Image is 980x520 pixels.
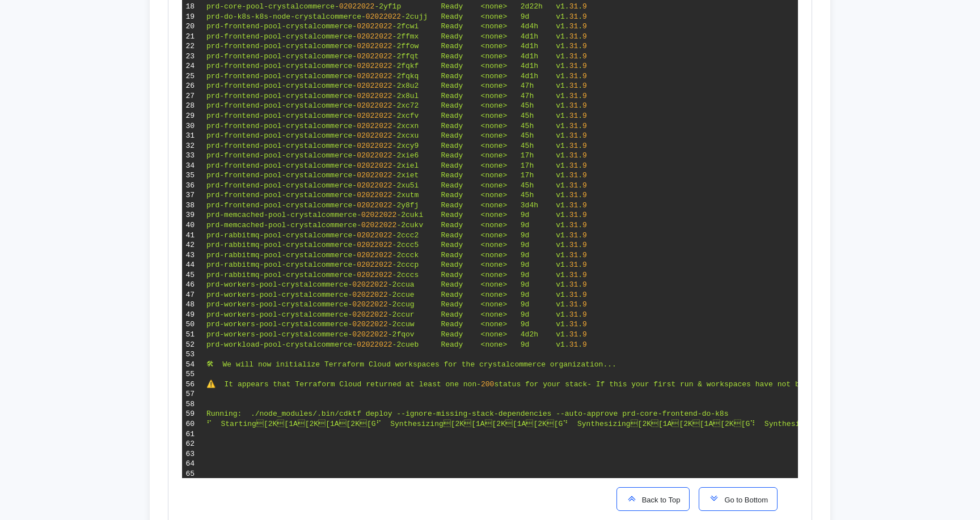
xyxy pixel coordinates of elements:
[357,122,392,130] span: 02022022
[206,211,361,219] span: prd-memcached-pool-crystalcommerce-
[582,201,587,210] span: 9
[392,122,569,130] span: -2xcxn Ready <none> 45h v1.
[392,181,569,190] span: -2xu5i Ready <none> 45h v1.
[186,101,199,111] div: 28
[578,181,582,190] span: .
[582,151,587,160] span: 9
[582,340,587,349] span: 9
[569,280,578,289] span: 31
[206,271,357,279] span: prd-rabbitmq-pool-crystalcommerce-
[357,261,392,269] span: 02022022
[401,12,569,21] span: -2cujj Ready <none> 9d v1.
[578,22,582,31] span: .
[626,493,637,504] img: scroll-to-icon.svg
[206,32,357,41] span: prd-frontend-pool-crystalcommerce-
[206,2,339,11] span: prd-core-pool-crystalcommerce-
[352,280,387,289] span: 02022022
[582,142,587,150] span: 9
[206,221,361,229] span: prd-memcached-pool-crystalcommerce-
[352,300,387,309] span: 02022022
[578,231,582,240] span: .
[569,122,578,130] span: 31
[186,12,199,22] div: 19
[708,493,720,504] img: scroll-to-icon.svg
[392,261,569,269] span: -2cccp Ready <none> 9d v1.
[186,380,199,390] div: 56
[578,300,582,309] span: .
[392,112,569,120] span: -2xcfv Ready <none> 45h v1.
[582,191,587,199] span: 9
[357,92,392,100] span: 02022022
[186,91,199,101] div: 27
[357,251,392,259] span: 02022022
[392,231,569,240] span: -2ccc2 Ready <none> 9d v1.
[357,101,392,110] span: 02022022
[361,211,396,219] span: 02022022
[569,221,578,229] span: 31
[206,340,357,349] span: prd-workload-pool-crystalcommerce-
[206,420,256,428] span: ⠋ Starting
[206,52,357,61] span: prd-frontend-pool-crystalcommerce-
[366,12,401,21] span: 02022022
[443,420,563,428] span: [2K[1A[2K[1A[2K[G
[357,52,392,61] span: 02022022
[582,221,587,229] span: 9
[357,201,392,210] span: 02022022
[569,171,578,180] span: 31
[582,101,587,110] span: 9
[357,22,392,31] span: 02022022
[264,420,376,428] span: [2K[1A[2K[1A[2K[G
[396,221,569,229] span: -2cukv Ready <none> 9d v1.
[392,22,569,31] span: -2fcwi Ready <none> 4d4h v1.
[392,82,569,90] span: -2x8u2 Ready <none> 47h v1.
[578,211,582,219] span: .
[352,310,387,319] span: 02022022
[206,330,352,339] span: prd-workers-pool-crystalcommerce-
[357,42,392,50] span: 02022022
[392,142,569,150] span: -2xcy9 Ready <none> 45h v1.
[578,72,582,80] span: .
[357,32,392,41] span: 02022022
[582,310,587,319] span: 9
[256,420,264,428] span: 
[582,161,587,170] span: 9
[578,32,582,41] span: .
[569,92,578,100] span: 31
[186,210,199,220] div: 39
[569,161,578,170] span: 31
[392,191,569,199] span: -2xutm Ready <none> 45h v1.
[352,320,387,329] span: 02022022
[357,151,392,160] span: 02022022
[186,270,199,280] div: 45
[339,2,374,11] span: 02022022
[186,469,199,479] div: 65
[578,330,582,339] span: .
[569,330,578,339] span: 31
[186,22,199,32] div: 20
[578,201,582,210] span: .
[582,271,587,279] span: 9
[569,201,578,210] span: 31
[357,142,392,150] span: 02022022
[578,280,582,289] span: .
[578,122,582,130] span: .
[582,171,587,180] span: 9
[392,161,569,170] span: -2xiel Ready <none> 17h v1.
[582,22,587,31] span: 9
[582,92,587,100] span: 9
[388,330,569,339] span: -2fqov Ready <none> 4d2h v1.
[569,340,578,349] span: 31
[720,496,768,504] span: Go to Bottom
[206,142,357,150] span: prd-frontend-pool-crystalcommerce-
[206,122,357,130] span: prd-frontend-pool-crystalcommerce-
[616,487,690,511] button: Back to Top
[206,181,357,190] span: prd-frontend-pool-crystalcommerce-
[569,52,578,61] span: 31
[494,380,587,389] span: status for your stack
[206,151,357,160] span: prd-frontend-pool-crystalcommerce-
[750,420,817,428] span: ⠹ Synthesizing
[206,161,357,170] span: prd-frontend-pool-crystalcommerce-
[578,191,582,199] span: .
[392,101,569,110] span: -2xc72 Ready <none> 45h v1.
[578,12,582,21] span: .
